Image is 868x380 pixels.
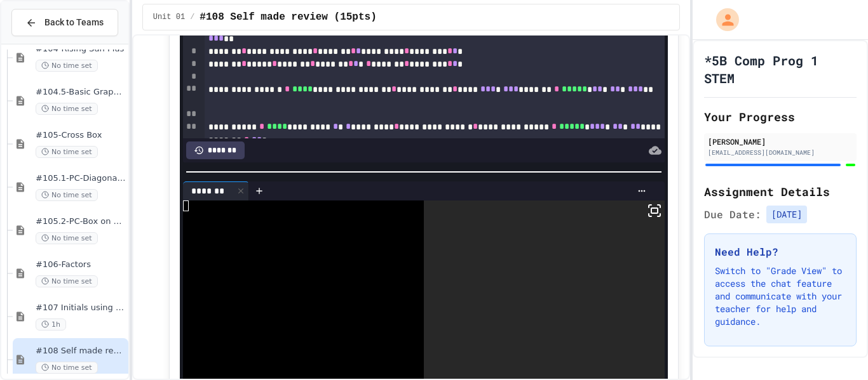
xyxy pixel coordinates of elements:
[36,318,66,331] span: 1h
[36,87,126,98] span: #104.5-Basic Graphics Review
[766,206,807,223] span: [DATE]
[704,51,857,87] h1: *5B Comp Prog 1 STEM
[36,189,98,201] span: No time set
[36,173,126,184] span: #105.1-PC-Diagonal line
[11,9,118,36] button: Back to Teams
[715,244,846,259] h3: Need Help?
[36,232,98,244] span: No time set
[36,346,126,357] span: #108 Self made review (15pts)
[36,259,126,270] span: #106-Factors
[36,216,126,227] span: #105.2-PC-Box on Box
[36,44,126,55] span: #104-Rising Sun Plus
[36,362,98,374] span: No time set
[200,10,376,25] span: #108 Self made review (15pts)
[708,148,853,157] div: [EMAIL_ADDRESS][DOMAIN_NAME]
[708,136,853,147] div: [PERSON_NAME]
[153,12,185,22] span: Unit 01
[36,130,126,141] span: #105-Cross Box
[36,303,126,313] span: #107 Initials using shapes(11pts)
[36,146,98,158] span: No time set
[715,265,846,328] p: Switch to "Grade View" to access the chat feature and communicate with your teacher for help and ...
[36,275,98,287] span: No time set
[36,103,98,115] span: No time set
[704,183,857,200] h2: Assignment Details
[704,108,857,126] h2: Your Progress
[703,5,742,34] div: My Account
[44,16,104,29] span: Back to Teams
[704,207,761,222] span: Due Date:
[190,12,194,22] span: /
[36,60,98,72] span: No time set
